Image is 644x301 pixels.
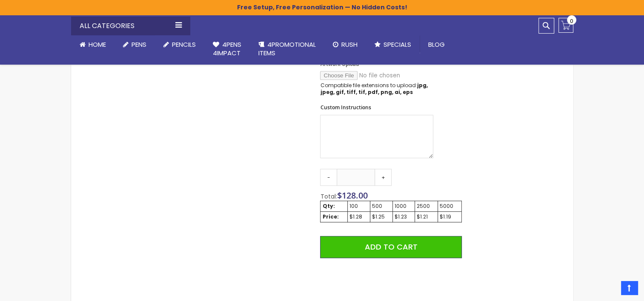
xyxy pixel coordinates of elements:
span: 4PROMOTIONAL ITEMS [258,40,316,57]
a: - [320,169,337,186]
div: 100 [349,203,368,210]
span: 128.00 [341,190,367,201]
a: Home [71,35,114,54]
div: 1000 [395,203,413,210]
div: $1.21 [417,213,436,220]
a: 0 [558,18,573,33]
div: $1.28 [349,213,368,220]
span: Total: [320,192,337,201]
a: 4Pens4impact [204,35,250,63]
a: Blog [420,35,453,54]
span: Pencils [172,40,196,49]
iframe: Google Customer Reviews [574,278,644,301]
button: Add to Cart [320,236,461,258]
a: Pens [114,35,155,54]
span: Specials [384,40,411,49]
strong: Qty: [322,202,335,210]
a: Rush [324,35,366,54]
span: Home [89,40,106,49]
div: $1.25 [372,213,391,220]
span: $ [337,190,367,201]
span: Add to Cart [365,241,418,252]
span: Pens [132,40,146,49]
div: 5000 [440,203,460,210]
span: Blog [428,40,445,49]
strong: jpg, jpeg, gif, tiff, tif, pdf, png, ai, eps [320,82,427,96]
a: + [375,169,392,186]
div: 500 [372,203,391,210]
span: 4Pens 4impact [213,40,241,57]
span: Artwork Upload [320,60,358,68]
span: Rush [341,40,358,49]
span: 0 [570,17,573,25]
a: Specials [366,35,420,54]
a: 4PROMOTIONALITEMS [250,35,324,63]
strong: Price: [322,213,338,220]
span: Custom Instructions [320,104,371,111]
a: Pencils [155,35,204,54]
p: Compatible file extensions to upload: [320,82,433,96]
div: 2500 [417,203,436,210]
div: $1.23 [395,213,413,220]
div: All Categories [71,17,190,35]
div: $1.19 [440,213,460,220]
